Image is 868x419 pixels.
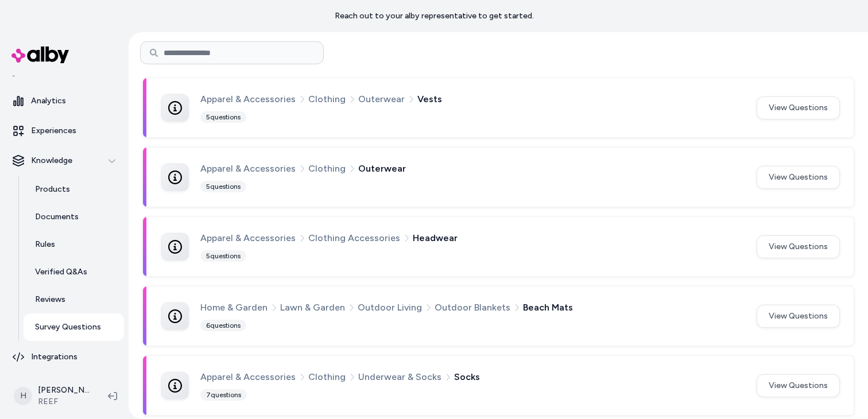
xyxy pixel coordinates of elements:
[5,87,124,115] a: Analytics
[24,231,124,258] a: Rules
[454,370,480,385] span: Socks
[5,117,124,145] a: Experiences
[5,343,124,371] a: Integrations
[24,176,124,203] a: Products
[523,300,573,315] span: Beach Mats
[31,351,77,363] p: Integrations
[38,385,90,396] p: [PERSON_NAME]
[417,92,442,107] span: Vests
[200,370,296,385] span: Apparel & Accessories
[200,92,296,107] span: Apparel & Accessories
[358,370,441,385] span: Underwear & Socks
[24,258,124,286] a: Verified Q&As
[14,387,32,405] span: H
[5,147,124,174] button: Knowledge
[200,231,296,246] span: Apparel & Accessories
[358,161,406,176] span: Outerwear
[7,378,99,414] button: H[PERSON_NAME]REEF
[757,305,840,328] button: View Questions
[280,300,345,315] span: Lawn & Garden
[308,92,346,107] span: Clothing
[308,231,400,246] span: Clothing Accessories
[200,250,246,262] div: 5 questions
[308,161,346,176] span: Clothing
[35,294,65,305] p: Reviews
[200,320,246,331] div: 6 questions
[35,266,87,278] p: Verified Q&As
[31,125,76,137] p: Experiences
[200,161,296,176] span: Apparel & Accessories
[35,239,55,250] p: Rules
[358,92,405,107] span: Outerwear
[358,300,422,315] span: Outdoor Living
[200,111,246,123] div: 5 questions
[11,46,69,63] img: alby Logo
[413,231,458,246] span: Headwear
[31,155,72,166] p: Knowledge
[24,286,124,313] a: Reviews
[38,396,90,408] span: REEF
[757,374,840,397] button: View Questions
[35,321,101,333] p: Survey Questions
[24,313,124,341] a: Survey Questions
[757,96,840,119] button: View Questions
[35,184,70,195] p: Products
[31,95,66,107] p: Analytics
[335,10,534,22] p: Reach out to your alby representative to get started.
[200,300,268,315] span: Home & Garden
[35,211,79,223] p: Documents
[757,166,840,189] button: View Questions
[200,181,246,192] div: 5 questions
[435,300,510,315] span: Outdoor Blankets
[200,389,247,401] div: 7 questions
[24,203,124,231] a: Documents
[308,370,346,385] span: Clothing
[757,235,840,258] button: View Questions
